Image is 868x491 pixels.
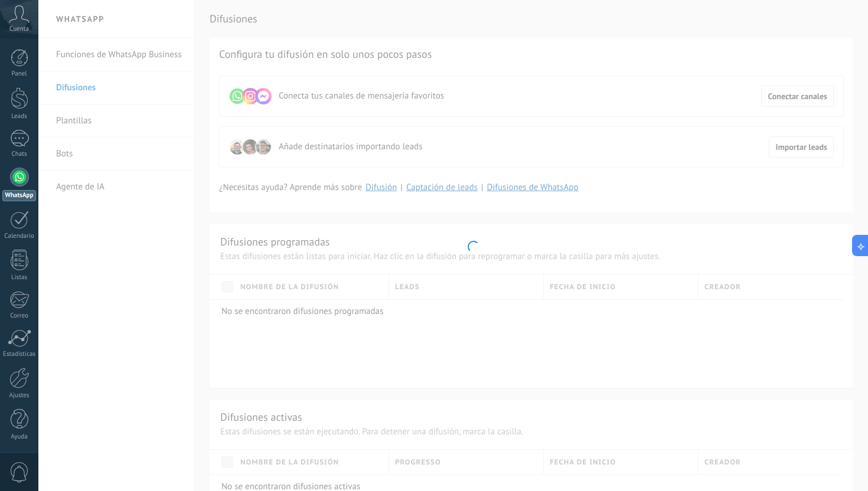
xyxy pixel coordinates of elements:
div: Calendario [2,233,37,240]
div: Chats [2,150,37,158]
div: Correo [2,312,37,320]
div: Leads [2,113,37,120]
div: Ayuda [2,433,37,441]
span: Cuenta [9,25,29,33]
div: Ajustes [2,392,37,400]
div: Estadísticas [2,351,37,358]
div: WhatsApp [2,190,36,201]
div: Listas [2,274,37,281]
div: Panel [2,70,37,78]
